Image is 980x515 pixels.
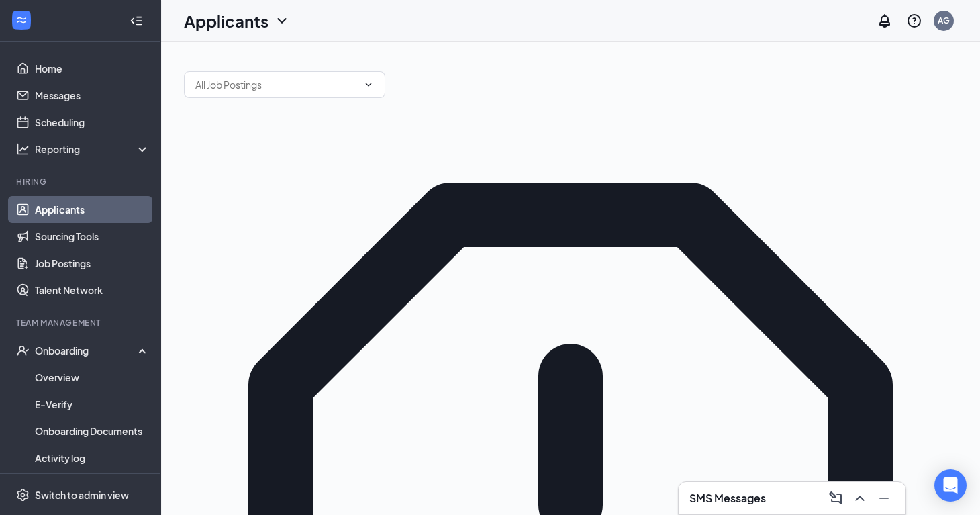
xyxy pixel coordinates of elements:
a: Applicants [35,196,150,223]
button: ComposeMessage [825,487,846,509]
div: Team Management [16,317,147,328]
a: Team [35,471,150,498]
div: AG [938,15,950,26]
svg: Analysis [16,142,30,156]
a: Home [35,55,150,82]
svg: Minimize [876,490,892,506]
a: Job Postings [35,250,150,277]
svg: WorkstreamLogo [15,13,28,27]
div: Switch to admin view [35,488,129,502]
a: Scheduling [35,109,150,136]
div: Onboarding [35,344,138,357]
div: Reporting [35,142,150,156]
a: Talent Network [35,277,150,303]
a: Messages [35,82,150,109]
input: All Job Postings [195,77,358,92]
div: Open Intercom Messenger [934,469,967,502]
svg: ChevronDown [363,79,374,90]
svg: Notifications [877,13,893,29]
svg: UserCheck [16,344,30,357]
a: Overview [35,364,150,391]
svg: ChevronDown [274,13,290,29]
svg: Settings [16,488,30,502]
svg: ComposeMessage [828,490,844,506]
a: Onboarding Documents [35,418,150,444]
a: Sourcing Tools [35,223,150,250]
a: Activity log [35,444,150,471]
a: E-Verify [35,391,150,418]
h1: Applicants [184,9,268,32]
h3: SMS Messages [689,491,766,506]
svg: ChevronUp [852,490,868,506]
svg: Collapse [130,14,143,28]
div: Hiring [16,176,147,187]
button: ChevronUp [849,487,871,509]
svg: QuestionInfo [906,13,922,29]
button: Minimize [873,487,895,509]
